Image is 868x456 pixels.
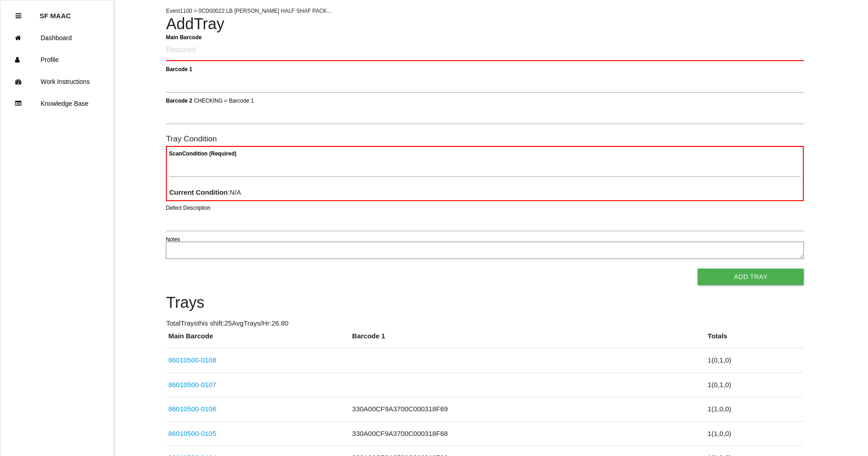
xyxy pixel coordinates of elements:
[168,356,216,364] a: 86010500-0108
[0,71,113,93] a: Work Instructions
[194,97,254,104] span: CHECKING = Barcode 1
[166,135,804,143] h6: Tray Condition
[698,269,804,285] button: Add Tray
[166,294,804,311] h4: Trays
[166,331,349,348] th: Main Barcode
[705,421,804,446] td: 1 ( 1 , 0 , 0 )
[705,331,804,348] th: Totals
[705,397,804,422] td: 1 ( 1 , 0 , 0 )
[166,318,804,329] p: Total Trays this shift: 25 Avg Trays /Hr: 26.80
[15,5,21,27] div: Close
[705,348,804,373] td: 1 ( 0 , 1 , 0 )
[166,204,211,212] label: Defect Description
[0,93,113,114] a: Knowledge Base
[169,150,236,157] b: Scan Condition (Required)
[166,66,192,72] b: Barcode 1
[350,331,705,348] th: Barcode 1
[0,27,113,49] a: Dashboard
[166,8,331,14] span: Event 1100 > 0CD00022 LB [PERSON_NAME] HALF SHAF PACK...
[168,430,216,437] a: 86010500-0105
[168,405,216,413] a: 86010500-0106
[166,235,180,244] label: Notes
[166,40,804,61] input: Required
[350,397,705,422] td: 330A00CF9A3700C000318F69
[0,49,113,71] a: Profile
[168,381,216,389] a: 86010500-0107
[40,5,71,20] p: SF MAAC
[350,421,705,446] td: 330A00CF9A3700C000318F68
[166,16,804,33] h4: Add Tray
[705,373,804,397] td: 1 ( 0 , 1 , 0 )
[169,188,241,196] span: : N/A
[166,97,192,104] b: Barcode 2
[169,188,227,196] b: Current Condition
[166,34,202,40] b: Main Barcode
